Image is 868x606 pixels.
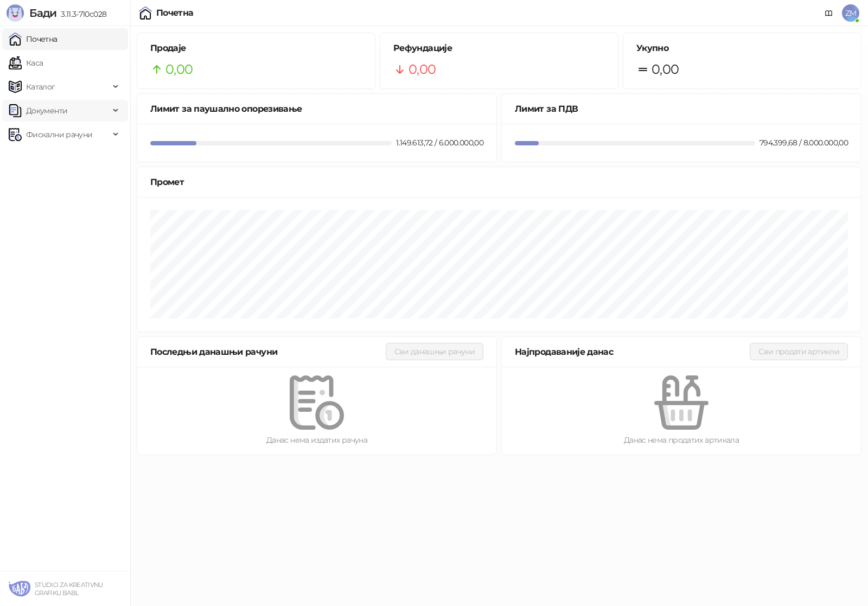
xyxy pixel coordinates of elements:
[155,434,479,446] div: Данас нема издатих рачуна
[409,59,436,80] span: 0,00
[150,102,483,116] div: Лимит за паушално опорезивање
[386,343,483,360] button: Сви данашњи рачуни
[165,59,193,80] span: 0,00
[150,175,848,189] div: Промет
[156,9,194,17] div: Почетна
[150,345,386,359] div: Последњи данашњи рачуни
[750,343,848,360] button: Сви продати артикли
[7,4,24,22] img: Logo
[757,137,850,149] div: 794.399,68 / 8.000.000,00
[820,4,838,22] a: Документација
[26,124,92,145] span: Фискални рачуни
[35,581,103,597] small: STUDIO ZA KREATIVNU GRAFIKU BABL
[652,59,679,80] span: 0,00
[9,52,43,74] a: Каса
[26,76,55,98] span: Каталог
[519,434,844,446] div: Данас нема продатих артикала
[636,42,848,55] h5: Укупно
[393,42,605,55] h5: Рефундације
[26,100,67,122] span: Документи
[29,7,56,20] span: Бади
[515,345,750,359] div: Најпродаваније данас
[515,102,848,116] div: Лимит за ПДВ
[394,137,486,149] div: 1.149.613,72 / 6.000.000,00
[842,4,859,22] span: ZM
[9,578,30,599] img: 64x64-companyLogo-4d0a4515-02ce-43d0-8af4-3da660a44a69.png
[150,42,362,55] h5: Продаје
[9,28,58,50] a: Почетна
[56,9,106,19] span: 3.11.3-710c028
